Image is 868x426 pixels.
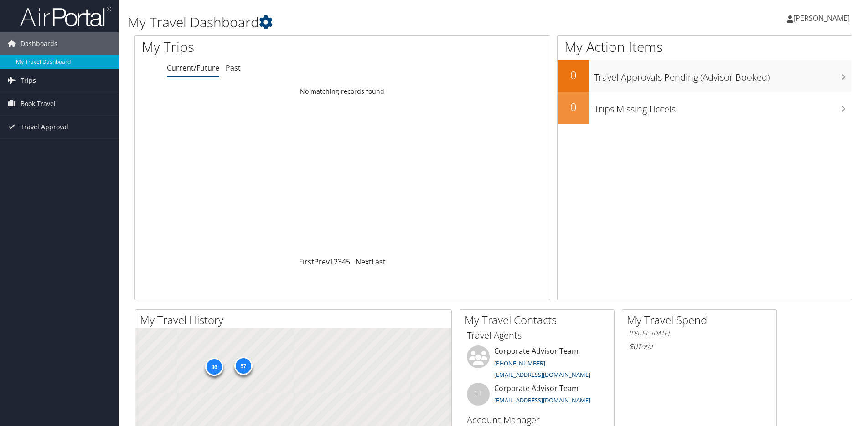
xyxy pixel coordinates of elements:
a: [PERSON_NAME] [787,5,859,32]
span: Travel Approval [21,116,68,138]
h1: My Trips [142,37,370,56]
a: Last [372,257,386,267]
a: Next [356,257,372,267]
a: First [299,257,314,267]
span: [PERSON_NAME] [793,13,850,23]
td: No matching records found [135,83,550,100]
a: [PHONE_NUMBER] [494,359,545,367]
h6: [DATE] - [DATE] [629,329,770,338]
h2: 0 [558,67,589,83]
div: 36 [205,358,223,376]
h1: My Action Items [558,37,852,56]
div: 57 [234,357,252,375]
span: … [350,257,356,267]
span: Trips [21,69,36,92]
h1: My Travel Dashboard [128,13,615,32]
a: 3 [338,257,342,267]
div: CT [467,383,490,406]
h3: Travel Agents [467,329,607,342]
a: 1 [330,257,334,267]
h2: My Travel Spend [627,312,776,328]
li: Corporate Advisor Team [462,345,612,383]
h6: Total [629,341,770,351]
a: Past [226,63,241,73]
span: Book Travel [21,92,56,115]
h3: Trips Missing Hotels [594,98,852,116]
li: Corporate Advisor Team [462,383,612,412]
h2: 0 [558,99,589,115]
a: 0Travel Approvals Pending (Advisor Booked) [558,60,852,92]
a: 5 [346,257,350,267]
img: airportal-logo.png [20,6,111,27]
span: Dashboards [21,32,57,55]
a: Current/Future [167,63,219,73]
a: [EMAIL_ADDRESS][DOMAIN_NAME] [494,370,590,379]
a: [EMAIL_ADDRESS][DOMAIN_NAME] [494,396,590,404]
a: 2 [334,257,338,267]
a: 4 [342,257,346,267]
span: $0 [629,341,637,351]
a: 0Trips Missing Hotels [558,92,852,124]
h2: My Travel History [140,312,451,328]
h3: Travel Approvals Pending (Advisor Booked) [594,66,852,84]
h2: My Travel Contacts [465,312,614,328]
a: Prev [314,257,330,267]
